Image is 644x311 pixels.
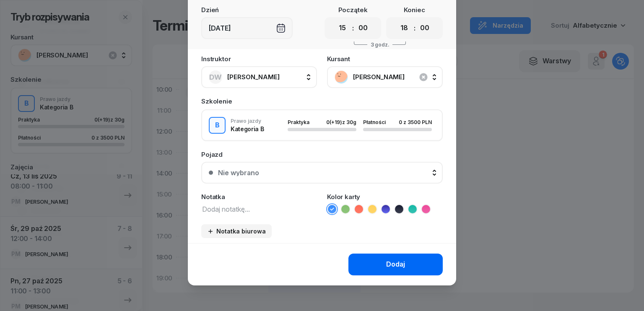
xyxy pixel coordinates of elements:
div: Dodaj [386,259,405,270]
div: : [352,23,354,33]
span: Praktyka [288,119,309,125]
button: Nie wybrano [201,162,443,184]
div: : [414,23,415,33]
button: Notatka biurowa [201,224,272,238]
span: [PERSON_NAME] [353,72,435,83]
button: DW[PERSON_NAME] [201,66,317,88]
span: (+19) [330,119,342,125]
div: Notatka biurowa [207,228,266,235]
span: [PERSON_NAME] [227,73,280,81]
div: 0 z 30g [326,119,356,125]
span: DW [209,74,222,81]
button: BPrawo jazdyKategoria BPraktyka0(+19)z 30gPłatności0 z 3500 PLN [202,110,442,140]
div: 0 z 3500 PLN [399,119,432,125]
button: Dodaj [348,254,443,275]
div: Płatności [363,119,391,125]
div: Nie wybrano [218,169,259,176]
